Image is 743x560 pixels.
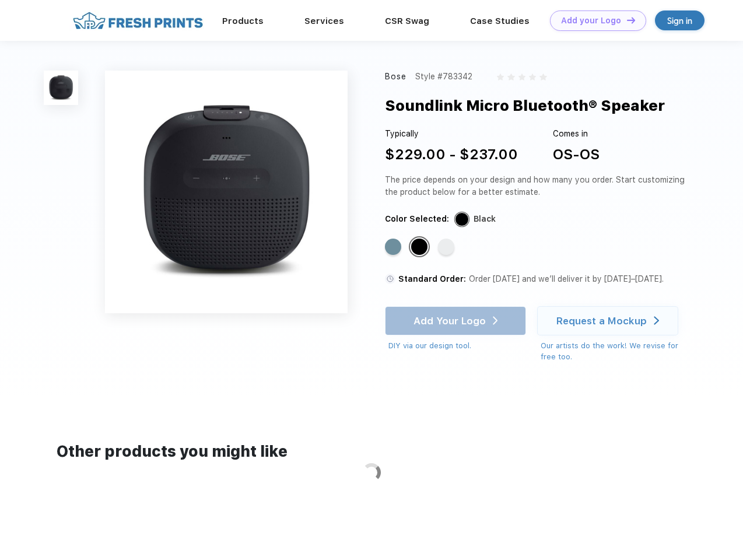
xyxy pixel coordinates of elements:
[667,14,692,27] div: Sign in
[398,274,466,283] span: Standard Order:
[561,16,621,26] div: Add your Logo
[627,17,635,23] img: DT
[385,274,395,284] img: standard order
[415,71,472,83] div: Style #783342
[385,94,665,117] div: Soundlink Micro Bluetooth® Speaker
[105,71,348,313] img: func=resize&h=640
[541,340,689,363] div: Our artists do the work! We revise for free too.
[44,71,78,105] img: func=resize&h=100
[385,174,689,198] div: The price depends on your design and how many you order. Start customizing the product below for ...
[553,128,600,140] div: Comes in
[497,73,504,80] img: gray_star.svg
[469,274,664,283] span: Order [DATE] and we’ll deliver it by [DATE]–[DATE].
[539,73,546,80] img: gray_star.svg
[304,16,344,26] a: Services
[654,316,659,325] img: white arrow
[385,71,407,83] div: Bose
[474,213,496,225] div: Black
[655,10,705,30] a: Sign in
[222,16,264,26] a: Products
[411,239,427,255] div: Black
[529,73,536,80] img: gray_star.svg
[385,239,401,255] div: Stone Blue
[385,128,518,140] div: Typically
[385,213,449,225] div: Color Selected:
[438,239,454,255] div: White Smoke
[385,144,518,165] div: $229.00 - $237.00
[518,73,525,80] img: gray_star.svg
[507,73,514,80] img: gray_star.svg
[556,315,647,327] div: Request a Mockup
[388,340,526,352] div: DIY via our design tool.
[553,144,600,165] div: OS-OS
[57,440,686,463] div: Other products you might like
[385,16,429,26] a: CSR Swag
[69,10,206,31] img: fo%20logo%202.webp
